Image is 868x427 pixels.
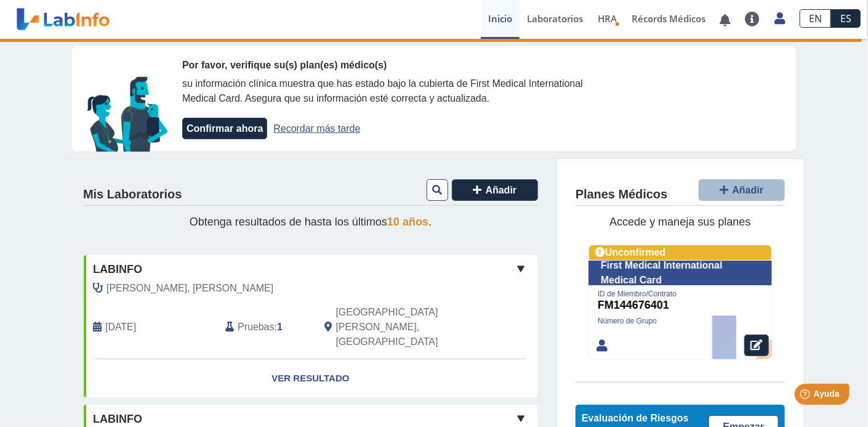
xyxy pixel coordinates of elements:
[190,216,432,228] span: Obtenga resultados de hasta los últimos .
[486,185,517,195] span: Añadir
[83,187,182,202] h4: Mis Laboratorios
[216,305,315,349] div: :
[800,9,831,28] a: EN
[699,179,785,201] button: Añadir
[609,216,750,228] span: Accede y maneja sus planes
[238,320,274,335] span: Pruebas
[336,305,472,349] span: San Juan, PR
[452,179,538,201] button: Añadir
[733,185,764,195] span: Añadir
[758,379,854,413] iframe: Help widget launcher
[106,281,273,296] span: Salgado Morales, Juan
[84,359,537,398] a: Ver Resultado
[598,12,617,25] span: HRA
[105,320,136,335] span: 2021-01-22
[93,261,142,278] span: labinfo
[387,216,428,228] span: 10 años
[831,9,861,28] a: ES
[182,58,619,73] div: Por favor, verifique su(s) plan(es) médico(s)
[182,78,583,104] span: su información clínica muestra que has estado bajo la cubierta de First Medical International Med...
[277,322,283,332] b: 1
[182,118,267,139] button: Confirmar ahora
[273,123,360,134] a: Recordar más tarde
[576,187,667,202] h4: Planes Médicos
